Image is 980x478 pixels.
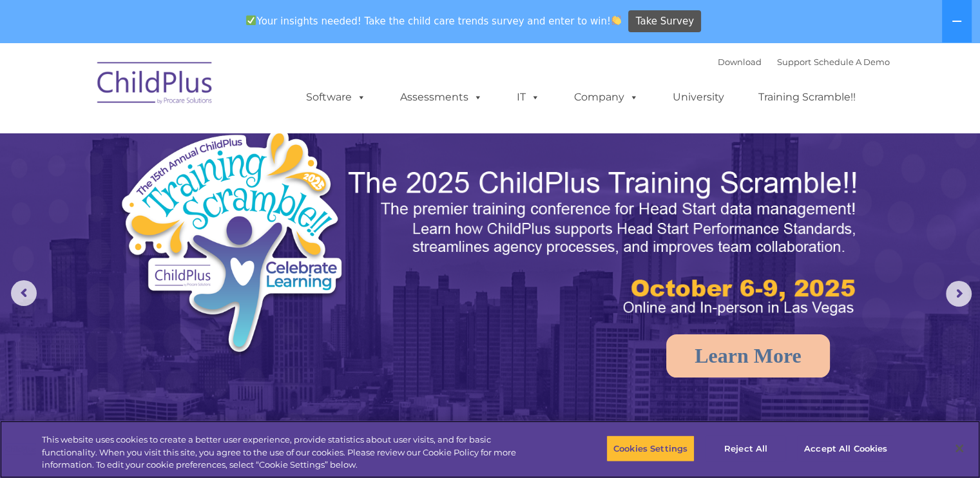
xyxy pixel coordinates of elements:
[745,84,869,110] a: Training Scramble!!
[945,434,974,463] button: Close
[636,10,694,33] span: Take Survey
[293,84,379,110] a: Software
[628,10,701,33] a: Take Survey
[706,435,786,462] button: Reject All
[606,435,695,462] button: Cookies Settings
[666,334,830,378] a: Learn More
[241,8,627,33] span: Your insights needed! Take the child care trends survey and enter to win!
[179,138,234,148] span: Phone number
[42,434,539,472] div: This website uses cookies to create a better user experience, provide statistics about user visit...
[660,84,737,110] a: University
[91,53,220,117] img: ChildPlus by Procare Solutions
[611,15,621,25] img: 👏
[179,85,218,95] span: Last name
[777,57,811,67] a: Support
[387,84,495,110] a: Assessments
[797,435,894,462] button: Accept All Cookies
[561,84,651,110] a: Company
[814,57,890,67] a: Schedule A Demo
[718,57,890,67] font: |
[504,84,553,110] a: IT
[718,57,762,67] a: Download
[246,15,256,25] img: ✅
